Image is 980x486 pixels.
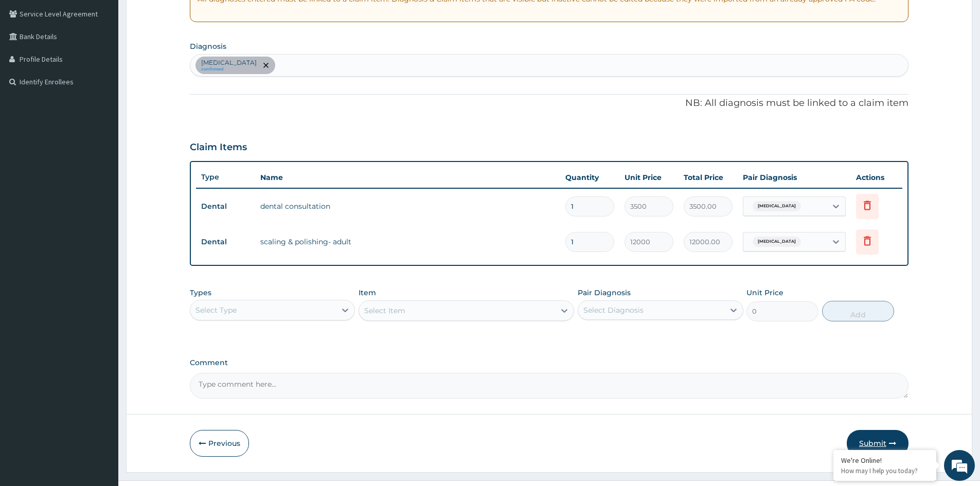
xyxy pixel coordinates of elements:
div: Select Diagnosis [583,305,644,315]
span: We're online! [60,130,142,233]
h3: Claim Items [190,142,247,153]
td: dental consultation [255,196,560,217]
th: Quantity [560,167,619,188]
label: Types [190,289,211,297]
label: Item [359,287,376,298]
label: Unit Price [746,287,783,298]
small: confirmed [201,67,257,72]
img: d_794563401_company_1708531726252_794563401 [19,51,42,77]
p: How may I help you today? [841,466,929,475]
div: Select Type [195,305,237,315]
span: [MEDICAL_DATA] [753,201,801,211]
label: Diagnosis [190,41,226,51]
td: Dental [196,232,255,251]
p: NB: All diagnosis must be linked to a claim item [190,97,908,110]
label: Pair Diagnosis [578,287,631,298]
th: Type [196,168,255,187]
th: Total Price [679,167,738,188]
button: Submit [847,430,908,457]
span: [MEDICAL_DATA] [753,237,801,247]
div: Chat with us now [54,58,173,71]
div: Minimize live chat window [169,5,193,30]
label: Comment [190,358,908,367]
div: We're Online! [841,456,929,465]
button: Previous [190,430,249,457]
th: Pair Diagnosis [738,167,851,188]
th: Name [255,167,560,188]
th: Actions [851,167,902,188]
th: Unit Price [619,167,679,188]
button: Add [822,301,894,321]
textarea: Type your message and hit 'Enter' [5,281,196,317]
td: Dental [196,197,255,216]
td: scaling & polishing- adult [255,231,560,252]
span: remove selection option [261,61,271,70]
p: [MEDICAL_DATA] [201,59,257,67]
